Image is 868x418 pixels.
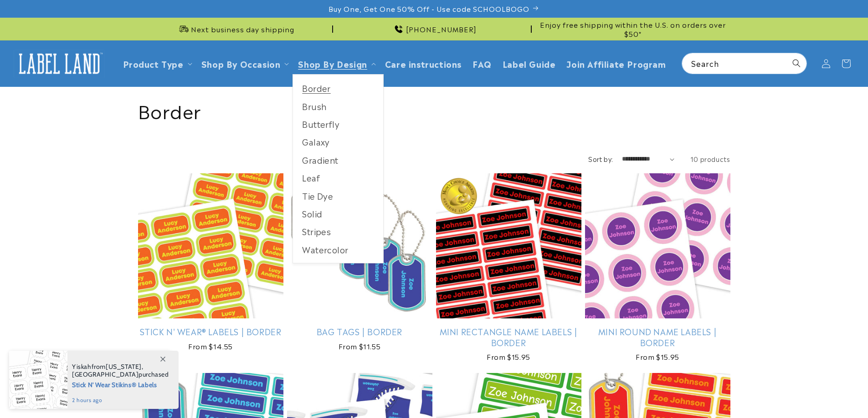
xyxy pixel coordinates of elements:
[293,187,383,205] a: Tie Dye
[535,20,730,38] span: Enjoy free shipping within the U.S. on orders over $50*
[118,53,196,74] summary: Product Type
[380,53,467,74] a: Care instructions
[293,241,383,258] a: Watercolor
[10,46,108,81] a: Label Land
[588,154,613,163] label: Sort by:
[191,25,294,34] span: Next business day shipping
[293,79,383,97] a: Border
[106,363,142,371] span: [US_STATE]
[786,53,806,73] button: Search
[196,53,293,74] summary: Shop By Occasion
[138,18,333,40] div: Announcement
[293,205,383,222] a: Solid
[293,169,383,186] a: Leaf
[406,25,477,34] span: [PHONE_NUMBER]
[293,133,383,151] a: Galaxy
[72,370,139,378] span: [GEOGRAPHIC_DATA]
[535,18,730,40] div: Announcement
[473,58,492,69] span: FAQ
[138,326,283,337] a: Stick N' Wear® Labels | Border
[497,53,561,74] a: Label Guide
[123,57,184,70] a: Product Type
[293,53,379,74] summary: Shop By Design
[293,97,383,115] a: Brush
[287,326,432,337] a: Bag Tags | Border
[72,363,92,371] span: Yiskah
[561,53,671,74] a: Join Affiliate Program
[329,4,529,13] span: Buy One, Get One 50% Off - Use code SCHOOLBOGO
[298,57,367,70] a: Shop By Design
[503,58,556,69] span: Label Guide
[138,98,730,122] h1: Border
[201,58,281,69] span: Shop By Occasion
[337,18,532,40] div: Announcement
[385,58,462,69] span: Care instructions
[293,151,383,169] a: Gradient
[566,58,666,69] span: Join Affiliate Program
[293,115,383,133] a: Butterfly
[72,363,169,378] span: from , purchased
[293,222,383,240] a: Stripes
[14,50,105,78] img: Label Land
[690,154,730,163] span: 10 products
[436,326,581,347] a: Mini Rectangle Name Labels | Border
[467,53,497,74] a: FAQ
[585,326,730,347] a: Mini Round Name Labels | Border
